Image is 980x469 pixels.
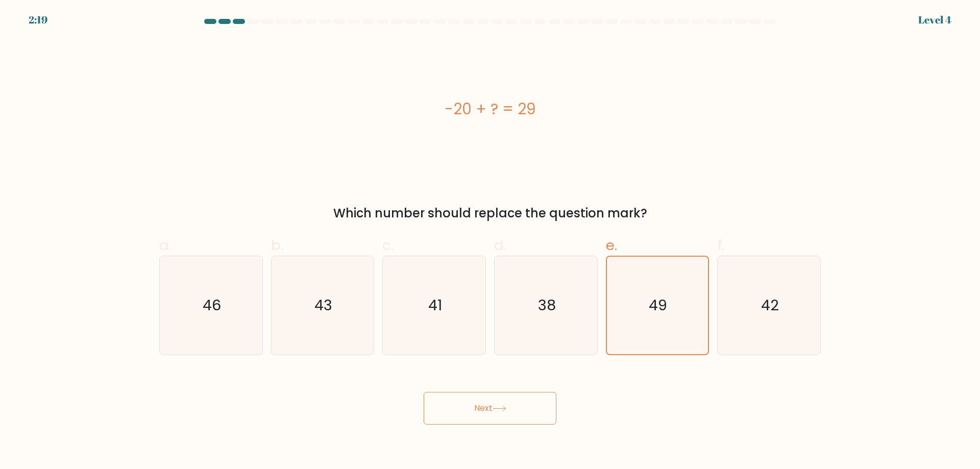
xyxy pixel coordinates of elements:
span: c. [382,235,394,255]
span: b. [271,235,283,255]
div: 2:19 [29,12,47,28]
text: 49 [649,295,668,315]
div: Level 4 [918,12,951,28]
text: 41 [428,295,442,315]
button: Next [424,392,556,425]
div: -20 + ? = 29 [159,97,821,120]
span: f. [717,235,724,255]
text: 42 [761,295,779,315]
text: 46 [203,295,221,315]
div: Which number should replace the question mark? [165,204,815,223]
text: 43 [314,295,332,315]
span: d. [494,235,506,255]
span: a. [159,235,171,255]
span: e. [606,235,617,255]
text: 38 [538,295,556,315]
